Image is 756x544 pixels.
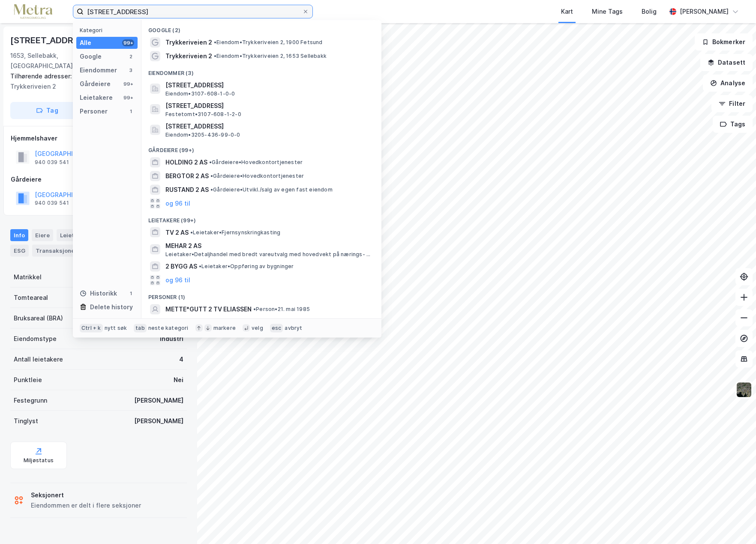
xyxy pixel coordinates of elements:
div: Info [10,229,28,241]
span: MEHAR 2 AS [165,241,371,251]
div: nytt søk [105,325,127,332]
span: Eiendom • 3107-608-1-0-0 [165,90,235,97]
span: • [214,53,216,59]
div: Personer [80,106,108,117]
span: [STREET_ADDRESS] [165,101,371,111]
div: ESG [10,245,29,257]
div: velg [252,325,263,332]
div: Leietakere [80,93,113,103]
span: • [253,306,256,312]
div: avbryt [285,325,302,332]
button: Tags [713,116,753,133]
span: 2 BYGG AS [165,261,197,272]
button: Analyse [703,75,753,92]
div: Miljøstatus [24,457,54,464]
div: 99+ [122,94,134,101]
div: neste kategori [148,325,189,332]
div: 940 039 541 [35,159,69,166]
div: 1653, Sellebakk, [GEOGRAPHIC_DATA] [10,51,111,71]
div: Eiendomstype [14,334,57,344]
div: Løenveien 2, Trykkeriveien 1, Trykkeriveien 2 [10,71,180,92]
span: BERGTOR 2 AS [165,171,209,181]
div: Punktleie [14,375,42,385]
div: Eiendommer (3) [141,63,381,78]
button: Tag [10,102,84,119]
span: RUSTAND 2 AS [165,185,209,195]
div: esc [270,324,283,332]
div: Hjemmelshaver [11,133,186,143]
div: Ctrl + k [80,324,103,332]
div: Eiere [32,229,53,241]
div: Alle [80,38,91,48]
div: Historikk (1) [141,316,381,332]
span: [STREET_ADDRESS] [165,121,371,132]
img: 9k= [736,382,752,398]
span: Gårdeiere • Utvikl./salg av egen fast eiendom [210,186,333,193]
span: Leietaker • Fjernsynskringkasting [190,229,280,236]
span: [STREET_ADDRESS] [165,80,371,90]
span: Festetomt • 3107-608-1-2-0 [165,111,241,118]
span: Trykkeriveien 2 [165,37,212,48]
span: Trykkeriveien 2 [165,51,212,61]
div: markere [213,325,236,332]
button: Filter [711,95,753,112]
div: Kategori [80,27,138,33]
div: [STREET_ADDRESS] [10,33,94,47]
div: 1 [127,108,134,115]
input: Søk på adresse, matrikkel, gårdeiere, leietakere eller personer [84,5,302,18]
div: Antall leietakere [14,354,63,365]
div: Nei [174,375,183,385]
span: Person • 21. mai 1985 [253,306,310,313]
div: Kontrollprogram for chat [713,503,756,544]
div: 3 [127,67,134,74]
div: 99+ [122,81,134,87]
div: Historikk [80,288,117,299]
div: Leietakere (99+) [141,210,381,226]
span: • [209,159,212,165]
span: TV 2 AS [165,227,189,238]
span: • [210,186,213,193]
span: Tilhørende adresser: [10,72,74,80]
div: Festegrunn [14,395,47,406]
div: Mine Tags [592,6,623,17]
div: tab [134,324,147,332]
div: Industri [160,334,183,344]
span: Eiendom • Trykkeriveien 2, 1653 Sellebakk [214,53,327,60]
div: Google [80,51,102,62]
span: Eiendom • 3205-436-99-0-0 [165,132,240,138]
iframe: Chat Widget [713,503,756,544]
div: 1 [127,290,134,297]
div: Personer (1) [141,287,381,302]
div: Transaksjoner [32,245,92,257]
button: og 96 til [165,275,190,285]
button: Datasett [700,54,753,71]
div: [PERSON_NAME] [134,416,183,426]
button: Bokmerker [695,33,753,51]
div: 4 [179,354,183,365]
div: Eiendommen er delt i flere seksjoner [31,500,141,511]
div: Bolig [642,6,657,17]
span: • [214,39,216,45]
div: Seksjonert [31,490,141,500]
div: Matrikkel [14,272,42,282]
div: Eiendommer [80,65,117,75]
div: Gårdeiere [11,174,186,185]
div: Tinglyst [14,416,38,426]
div: Delete history [90,302,133,312]
div: Tomteareal [14,293,48,303]
img: metra-logo.256734c3b2bbffee19d4.png [14,4,52,19]
span: Gårdeiere • Hovedkontortjenester [209,159,303,166]
div: Leietakere [57,229,104,241]
span: Gårdeiere • Hovedkontortjenester [210,173,304,179]
span: • [190,229,193,236]
span: Eiendom • Trykkeriveien 2, 1900 Fetsund [214,39,323,46]
span: Leietaker • Detaljhandel med bredt vareutvalg med hovedvekt på nærings- og nytelsesmidler [165,251,373,258]
div: Gårdeiere [80,79,111,89]
span: Leietaker • Oppføring av bygninger [199,263,294,270]
div: [PERSON_NAME] [680,6,729,17]
div: 2 [127,53,134,60]
span: HOLDING 2 AS [165,157,207,167]
div: 940 039 541 [35,200,69,206]
span: METTE*GUTT 2 TV ELIASSEN [165,304,252,314]
div: Gårdeiere (99+) [141,140,381,155]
